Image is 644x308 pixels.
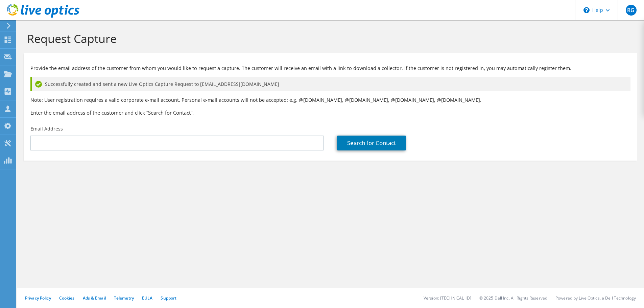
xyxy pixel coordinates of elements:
li: Powered by Live Optics, a Dell Technology [555,295,636,301]
li: Version: [TECHNICAL_ID] [424,295,471,301]
a: Search for Contact [337,136,406,150]
li: © 2025 Dell Inc. All Rights Reserved [479,295,547,301]
a: Privacy Policy [25,295,51,301]
a: Support [161,295,176,301]
a: Ads & Email [83,295,106,301]
label: Email Address [30,125,63,132]
h3: Enter the email address of the customer and click “Search for Contact”. [30,109,630,116]
span: RG [626,5,637,16]
a: Cookies [59,295,75,301]
svg: \n [583,7,590,13]
a: Telemetry [114,295,134,301]
p: Note: User registration requires a valid corporate e-mail account. Personal e-mail accounts will ... [30,96,630,104]
a: EULA [142,295,152,301]
p: Provide the email address of the customer from whom you would like to request a capture. The cust... [30,65,630,72]
span: Successfully created and sent a new Live Optics Capture Request to [EMAIL_ADDRESS][DOMAIN_NAME] [45,80,279,88]
h1: Request Capture [27,31,630,46]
